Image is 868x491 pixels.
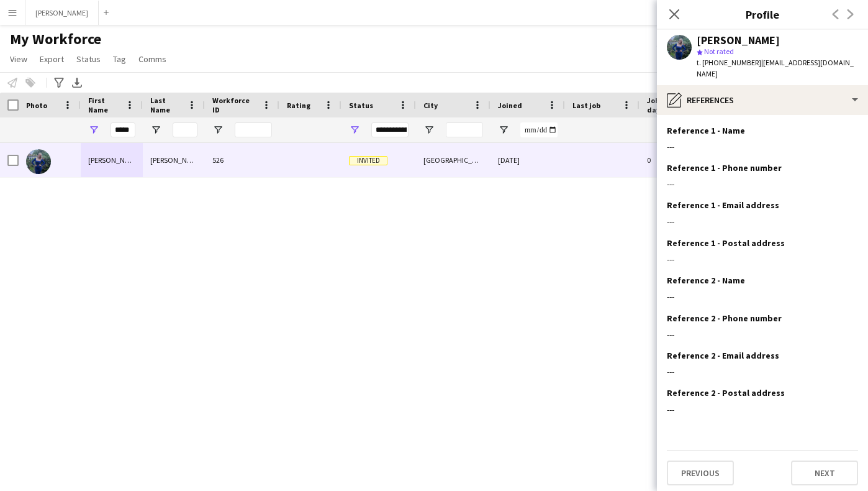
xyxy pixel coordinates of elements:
[10,30,101,48] span: My Workforce
[349,156,387,165] span: Invited
[667,125,745,136] h3: Reference 1 - Name
[349,101,373,110] span: Status
[667,329,858,340] div: ---
[667,461,734,485] button: Previous
[150,124,161,135] button: Open Filter Menu
[5,51,32,67] a: View
[212,96,257,114] span: Workforce ID
[81,143,143,177] div: [PERSON_NAME]
[26,149,51,174] img: Rosie Howse
[667,216,858,227] div: ---
[491,143,565,177] div: [DATE]
[446,122,483,137] input: City Filter Input
[25,1,99,25] button: [PERSON_NAME]
[647,96,692,114] span: Jobs (last 90 days)
[791,461,858,485] button: Next
[71,51,106,67] a: Status
[76,53,101,65] span: Status
[416,143,491,177] div: [GEOGRAPHIC_DATA]
[498,101,522,110] span: Joined
[667,254,858,265] div: ---
[108,51,131,67] a: Tag
[287,101,310,110] span: Rating
[667,350,779,361] h3: Reference 2 - Email address
[212,124,224,135] button: Open Filter Menu
[697,58,854,78] span: | [EMAIL_ADDRESS][DOMAIN_NAME]
[133,51,171,67] a: Comms
[667,200,779,211] h3: Reference 1 - Email address
[10,53,27,65] span: View
[349,124,360,135] button: Open Filter Menu
[52,75,66,90] app-action-btn: Advanced filters
[150,96,183,114] span: Last Name
[697,58,761,67] span: t. [PHONE_NUMBER]
[657,6,868,22] h3: Profile
[205,143,279,177] div: 526
[667,178,858,190] div: ---
[667,387,785,398] h3: Reference 2 - Postal address
[697,35,780,46] div: [PERSON_NAME]
[35,51,69,67] a: Export
[667,237,785,249] h3: Reference 1 - Postal address
[423,124,435,135] button: Open Filter Menu
[235,122,272,137] input: Workforce ID Filter Input
[640,143,714,177] div: 0
[88,96,120,114] span: First Name
[113,53,126,65] span: Tag
[111,122,135,137] input: First Name Filter Input
[70,75,84,90] app-action-btn: Export XLSX
[88,124,99,135] button: Open Filter Menu
[667,141,858,152] div: ---
[657,85,868,115] div: References
[26,101,47,110] span: Photo
[667,404,858,415] div: ---
[143,143,205,177] div: [PERSON_NAME]
[667,313,782,324] h3: Reference 2 - Phone number
[423,101,438,110] span: City
[667,275,745,286] h3: Reference 2 - Name
[667,291,858,302] div: ---
[704,47,734,56] span: Not rated
[520,122,558,137] input: Joined Filter Input
[138,53,166,65] span: Comms
[498,124,509,135] button: Open Filter Menu
[667,162,782,173] h3: Reference 1 - Phone number
[40,53,64,65] span: Export
[572,101,600,110] span: Last job
[667,366,858,377] div: ---
[173,122,197,137] input: Last Name Filter Input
